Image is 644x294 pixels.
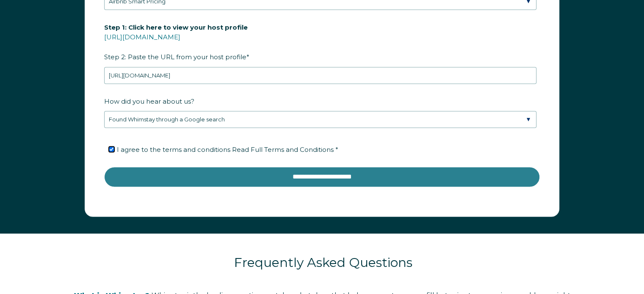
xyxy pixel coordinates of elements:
[232,146,334,154] span: Read Full Terms and Conditions
[104,21,248,34] span: Step 1: Click here to view your host profile
[234,255,412,270] span: Frequently Asked Questions
[104,67,536,84] input: airbnb.com/users/show/12345
[104,33,180,41] a: [URL][DOMAIN_NAME]
[104,95,194,108] span: How did you hear about us?
[117,146,338,154] span: I agree to the terms and conditions
[230,146,335,154] a: Read Full Terms and Conditions
[104,21,248,63] span: Step 2: Paste the URL from your host profile
[109,146,114,152] input: I agree to the terms and conditions Read Full Terms and Conditions *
